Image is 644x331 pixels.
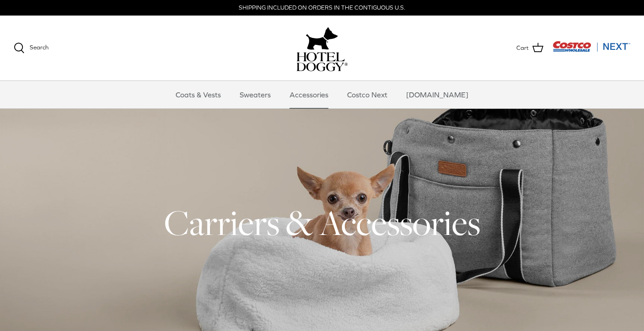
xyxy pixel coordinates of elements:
img: Costco Next [553,41,630,52]
a: hoteldoggy.com hoteldoggycom [296,25,348,71]
h1: Carriers & Accessories [14,200,630,245]
a: Accessories [281,81,337,108]
a: Costco Next [339,81,396,108]
a: Coats & Vests [167,81,229,108]
a: Sweaters [231,81,279,108]
span: Cart [516,43,529,53]
span: Search [30,44,48,51]
a: [DOMAIN_NAME] [398,81,477,108]
a: Cart [516,42,543,54]
a: Visit Costco Next [553,47,630,53]
a: Search [14,43,48,53]
img: hoteldoggycom [296,52,348,71]
img: hoteldoggy.com [306,25,338,52]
